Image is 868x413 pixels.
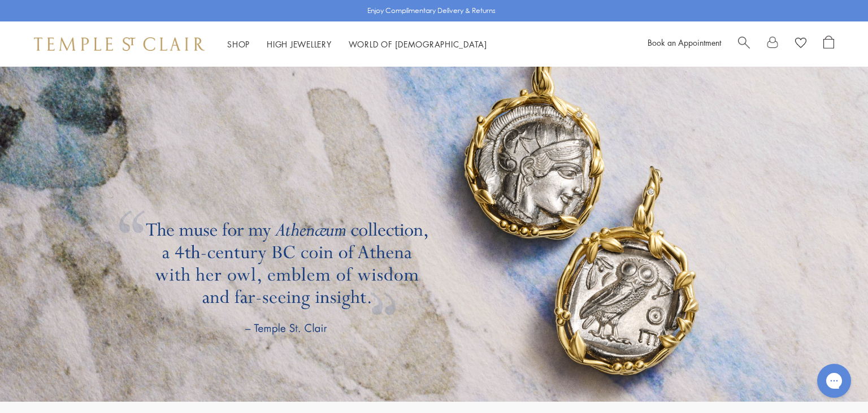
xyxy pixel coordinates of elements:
[349,38,487,50] a: World of [DEMOGRAPHIC_DATA]World of [DEMOGRAPHIC_DATA]
[34,37,205,51] img: Temple St. Clair
[648,37,721,48] a: Book an Appointment
[811,360,857,402] iframe: Gorgias live chat messenger
[227,37,487,51] nav: Main navigation
[267,38,332,50] a: High JewelleryHigh Jewellery
[738,36,750,53] a: Search
[795,36,806,53] a: View Wishlist
[823,36,834,53] a: Open Shopping Bag
[227,38,250,50] a: ShopShop
[367,5,496,16] p: Enjoy Complimentary Delivery & Returns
